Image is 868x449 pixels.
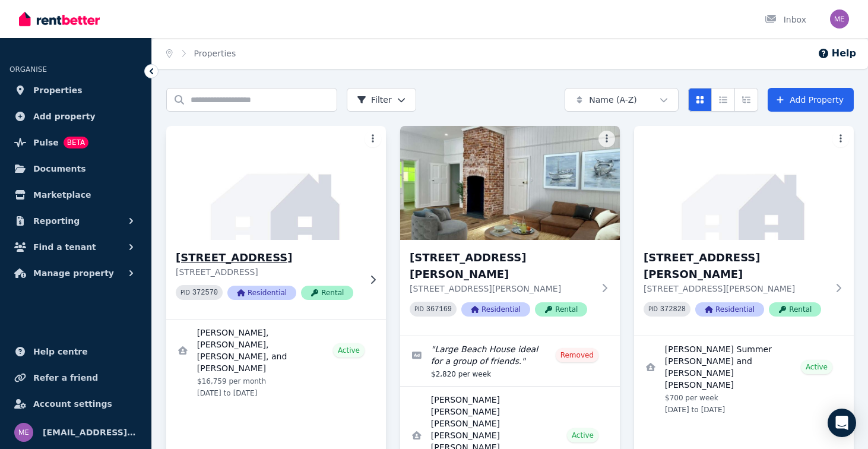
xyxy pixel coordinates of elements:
[33,214,80,228] span: Reporting
[301,286,353,300] span: Rental
[176,266,360,278] p: [STREET_ADDRESS]
[769,302,821,317] span: Rental
[410,283,594,295] p: [STREET_ADDRESS][PERSON_NAME]
[9,157,142,181] a: Documents
[33,344,88,359] span: Help centre
[589,94,637,106] span: Name (A-Z)
[400,126,620,336] a: 6 Wollumbin St, Byron Bay[STREET_ADDRESS][PERSON_NAME][STREET_ADDRESS][PERSON_NAME]PID 367169Resi...
[688,88,712,112] button: Card view
[166,126,386,319] a: 5 Ormond St, Bondi Beach[STREET_ADDRESS][STREET_ADDRESS]PID 372570ResidentialRental
[64,137,88,148] span: BETA
[347,88,416,112] button: Filter
[227,286,296,300] span: Residential
[634,336,854,422] a: View details for Lucy Summer Mackenney and Matthew John Pile-Rowland
[192,289,218,297] code: 372570
[832,131,849,147] button: More options
[161,123,392,243] img: 5 Ormond St, Bondi Beach
[9,78,142,102] a: Properties
[33,266,114,280] span: Manage property
[9,340,142,363] a: Help centre
[634,126,854,240] img: 6 Wollumbin St, Byron Bay
[828,409,856,437] div: Open Intercom Messenger
[598,131,615,147] button: More options
[33,371,98,385] span: Refer a friend
[33,397,112,411] span: Account settings
[711,88,735,112] button: Compact list view
[176,249,360,266] h3: [STREET_ADDRESS]
[818,46,856,61] button: Help
[166,320,386,405] a: View details for Max Lassner, Jake McCuskey, Eddie Kane, and Ryan Ruland
[695,302,764,317] span: Residential
[9,235,142,259] button: Find a tenant
[535,302,587,317] span: Rental
[644,283,828,295] p: [STREET_ADDRESS][PERSON_NAME]
[410,249,594,283] h3: [STREET_ADDRESS][PERSON_NAME]
[43,425,137,439] span: [EMAIL_ADDRESS][DOMAIN_NAME]
[400,336,620,386] a: Edit listing: Large Beach House ideal for a group of friends.
[9,183,142,207] a: Marketplace
[9,209,142,233] button: Reporting
[194,49,236,58] a: Properties
[688,88,758,112] div: View options
[461,302,530,317] span: Residential
[365,131,381,147] button: More options
[9,131,142,154] a: PulseBETA
[768,88,854,112] a: Add Property
[830,10,849,29] img: melpol@hotmail.com
[33,135,59,150] span: Pulse
[644,249,828,283] h3: [STREET_ADDRESS][PERSON_NAME]
[14,423,33,442] img: melpol@hotmail.com
[9,366,142,390] a: Refer a friend
[765,14,806,26] div: Inbox
[33,162,86,176] span: Documents
[565,88,679,112] button: Name (A-Z)
[152,38,250,69] nav: Breadcrumb
[660,305,686,314] code: 372828
[634,126,854,336] a: 6 Wollumbin St, Byron Bay[STREET_ADDRESS][PERSON_NAME][STREET_ADDRESS][PERSON_NAME]PID 372828Resi...
[33,240,96,254] span: Find a tenant
[180,289,190,296] small: PID
[734,88,758,112] button: Expanded list view
[33,109,96,124] span: Add property
[400,126,620,240] img: 6 Wollumbin St, Byron Bay
[19,10,100,28] img: RentBetter
[33,188,91,202] span: Marketplace
[9,261,142,285] button: Manage property
[9,65,47,74] span: ORGANISE
[414,306,424,312] small: PID
[426,305,452,314] code: 367169
[33,83,83,97] span: Properties
[357,94,392,106] span: Filter
[9,392,142,416] a: Account settings
[9,105,142,128] a: Add property
[648,306,658,312] small: PID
